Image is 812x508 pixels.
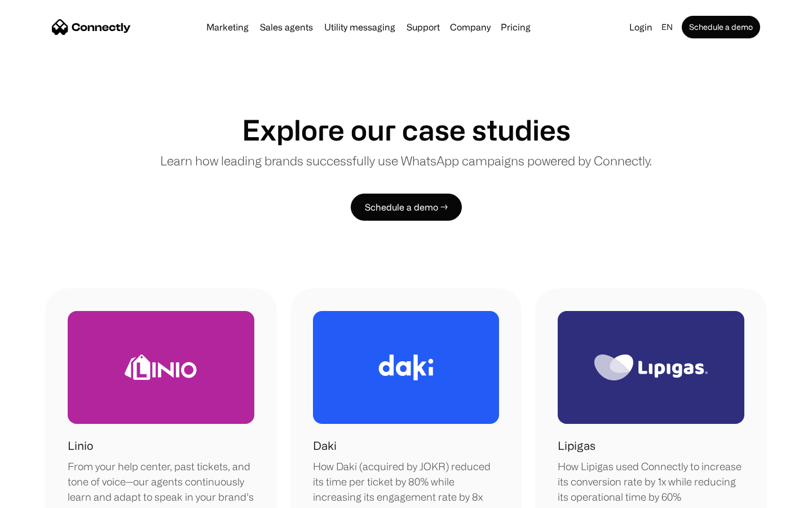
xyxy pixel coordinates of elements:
[313,437,337,454] h1: Daki
[378,354,434,380] img: Daki Logo
[450,19,491,35] div: Company
[160,151,652,170] p: Learn how leading brands successfully use WhatsApp campaigns powered by Connectly.
[23,488,68,504] ul: Language list
[255,23,317,32] a: Sales agents
[125,354,197,380] img: Linio Logo
[320,23,400,32] a: Utility messaging
[558,459,744,505] div: How Lipigas used Connectly to increase its conversion rate by 1x while reducing its operational t...
[68,437,93,454] h1: Linio
[625,19,657,35] a: Login
[661,19,673,35] div: en
[242,113,571,147] h1: Explore our case studies
[496,23,535,32] a: Pricing
[558,437,595,454] h1: Lipigas
[202,23,253,32] a: Marketing
[402,23,444,32] a: Support
[351,194,462,221] a: Schedule a demo →
[682,16,760,38] a: Schedule a demo
[11,487,68,504] aside: Language selected: English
